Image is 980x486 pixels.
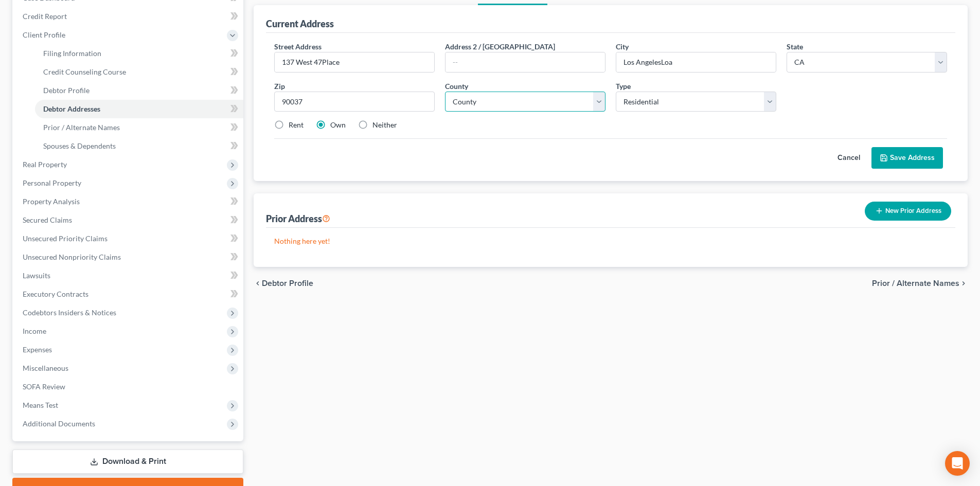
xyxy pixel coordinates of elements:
span: SOFA Review [23,382,65,391]
a: Credit Counseling Course [35,63,243,81]
p: Nothing here yet! [274,236,947,246]
span: Miscellaneous [23,364,68,372]
span: Filing Information [43,49,101,58]
label: Address 2 / [GEOGRAPHIC_DATA] [445,41,555,52]
a: Lawsuits [14,266,243,285]
input: XXXXX [274,92,435,112]
div: Open Intercom Messenger [945,451,970,476]
a: Prior / Alternate Names [35,118,243,137]
span: Codebtors Insiders & Notices [23,308,116,317]
span: Income [23,327,46,335]
a: SOFA Review [14,377,243,396]
i: chevron_right [959,279,968,287]
a: Debtor Addresses [35,100,243,118]
div: Prior Address [266,212,330,225]
span: Spouses & Dependents [43,141,116,150]
span: Expenses [23,345,52,354]
span: State [787,42,803,51]
div: Current Address [266,17,334,30]
span: Credit Report [23,12,67,21]
i: chevron_left [254,279,262,287]
span: Secured Claims [23,215,72,224]
a: Filing Information [35,44,243,63]
span: Debtor Profile [262,279,313,287]
span: Executory Contracts [23,290,88,298]
button: chevron_left Debtor Profile [254,279,313,287]
span: Credit Counseling Course [43,67,126,76]
button: Save Address [871,147,943,169]
label: Own [330,120,346,130]
a: Executory Contracts [14,285,243,303]
span: Additional Documents [23,419,95,428]
a: Debtor Profile [35,81,243,100]
label: Neither [372,120,397,130]
span: City [616,42,629,51]
input: -- [446,52,605,72]
label: Rent [289,120,304,130]
label: Type [616,81,631,92]
a: Secured Claims [14,211,243,229]
span: County [445,82,468,91]
button: Cancel [826,148,871,168]
span: Debtor Profile [43,86,90,95]
a: Download & Print [12,449,243,474]
a: Unsecured Priority Claims [14,229,243,248]
span: Debtor Addresses [43,104,100,113]
input: Enter city... [616,52,776,72]
a: Credit Report [14,7,243,26]
span: Street Address [274,42,322,51]
span: Zip [274,82,285,91]
span: Property Analysis [23,197,80,206]
span: Means Test [23,401,58,409]
span: Personal Property [23,178,81,187]
span: Real Property [23,160,67,169]
span: Prior / Alternate Names [43,123,120,132]
span: Lawsuits [23,271,50,280]
input: Enter street address [275,52,434,72]
span: Unsecured Priority Claims [23,234,108,243]
button: New Prior Address [865,202,951,221]
a: Property Analysis [14,192,243,211]
a: Unsecured Nonpriority Claims [14,248,243,266]
button: Prior / Alternate Names chevron_right [872,279,968,287]
a: Spouses & Dependents [35,137,243,155]
span: Unsecured Nonpriority Claims [23,253,121,261]
span: Prior / Alternate Names [872,279,959,287]
span: Client Profile [23,30,65,39]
